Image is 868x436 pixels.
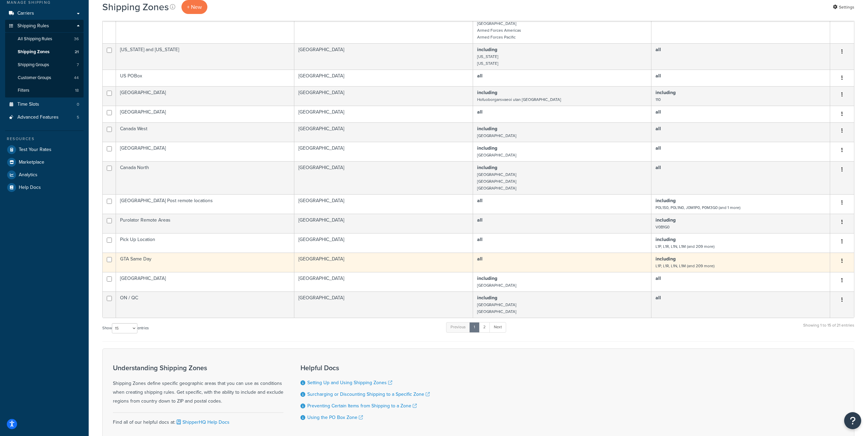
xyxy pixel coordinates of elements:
[5,46,84,58] a: Shipping Zones 21
[477,34,516,40] small: Armed Forces Pacific
[5,136,84,142] div: Resources
[477,164,497,171] b: including
[5,111,84,124] li: Advanced Features
[116,86,294,106] td: [GEOGRAPHIC_DATA]
[19,147,52,153] span: Test Your Rates
[477,133,516,139] small: [GEOGRAPHIC_DATA]
[18,88,29,93] span: Filters
[19,172,38,178] span: Analytics
[5,98,84,111] a: Time Slots 0
[656,216,676,224] b: including
[5,144,84,156] a: Test Your Rates
[294,161,473,194] td: [GEOGRAPHIC_DATA]
[656,224,670,230] small: V0B1G0
[477,108,483,116] b: all
[656,145,661,152] b: all
[656,46,661,53] b: all
[77,62,79,68] span: 7
[656,125,661,132] b: all
[477,178,516,184] small: [GEOGRAPHIC_DATA]
[656,205,740,211] small: P0L1S0, P0L1N0, J0M1P0, P0M3G0 (and 1 more)
[116,253,294,272] td: GTA Same Day
[477,236,483,243] b: all
[5,7,84,20] a: Carriers
[5,156,84,168] a: Marketplace
[18,62,49,68] span: Shipping Groups
[5,72,84,84] a: Customer Groups 44
[479,322,490,332] a: 2
[5,169,84,181] a: Analytics
[113,364,283,406] div: Shipping Zones define specific geographic areas that you can use as conditions when creating ship...
[19,160,44,165] span: Marketplace
[116,233,294,253] td: Pick Up Location
[656,236,676,243] b: including
[116,194,294,214] td: [GEOGRAPHIC_DATA] Post remote locations
[656,255,676,262] b: including
[116,161,294,194] td: Canada North
[18,36,52,42] span: All Shipping Rules
[116,142,294,161] td: [GEOGRAPHIC_DATA]
[5,33,84,45] li: All Shipping Rules
[656,275,661,282] b: all
[477,125,497,132] b: including
[5,84,84,97] li: Filters
[112,323,137,333] select: Showentries
[656,96,661,103] small: 110
[116,70,294,86] td: US POBox
[77,115,79,120] span: 5
[477,145,497,152] b: including
[116,214,294,233] td: Purolator Remote Areas
[477,72,483,79] b: all
[294,142,473,161] td: [GEOGRAPHIC_DATA]
[102,323,149,333] label: Show entries
[489,322,506,332] a: Next
[307,379,392,386] a: Setting Up and Using Shipping Zones
[477,171,516,178] small: [GEOGRAPHIC_DATA]
[5,181,84,194] li: Help Docs
[18,49,49,55] span: Shipping Zones
[175,419,230,426] a: ShipperHQ Help Docs
[477,89,497,96] b: including
[5,46,84,58] li: Shipping Zones
[116,122,294,142] td: Canada West
[294,43,473,70] td: [GEOGRAPHIC_DATA]
[75,49,79,55] span: 21
[300,364,430,372] h3: Helpful Docs
[656,108,661,116] b: all
[5,72,84,84] li: Customer Groups
[307,402,417,409] a: Preventing Certain Items from Shipping to a Zone
[17,23,49,29] span: Shipping Rules
[5,98,84,111] li: Time Slots
[656,243,715,250] small: L1P, L1R, L1N, L1M (and 209 more)
[656,263,715,269] small: L1P, L1R, L1N, L1M (and 209 more)
[113,412,283,427] div: Find all of our helpful docs at:
[116,272,294,291] td: [GEOGRAPHIC_DATA]
[294,194,473,214] td: [GEOGRAPHIC_DATA]
[187,3,202,11] span: + New
[116,43,294,70] td: [US_STATE] and [US_STATE]
[5,111,84,124] a: Advanced Features 5
[477,96,561,103] small: Hofuoborgarsvaeoi utan [GEOGRAPHIC_DATA]
[294,86,473,106] td: [GEOGRAPHIC_DATA]
[477,27,521,33] small: Armed Forces Americas
[102,0,169,14] h1: Shipping Zones
[116,106,294,122] td: [GEOGRAPHIC_DATA]
[477,197,483,204] b: all
[844,412,861,429] button: Open Resource Center
[656,72,661,79] b: all
[18,75,51,81] span: Customer Groups
[803,321,854,336] div: Showing 1 to 15 of 21 entries
[477,60,498,66] small: [US_STATE]
[19,185,41,191] span: Help Docs
[656,294,661,301] b: all
[294,233,473,253] td: [GEOGRAPHIC_DATA]
[5,20,84,97] li: Shipping Rules
[77,102,79,107] span: 0
[294,291,473,318] td: [GEOGRAPHIC_DATA]
[477,255,483,262] b: all
[477,152,516,158] small: [GEOGRAPHIC_DATA]
[294,3,473,43] td: [GEOGRAPHIC_DATA]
